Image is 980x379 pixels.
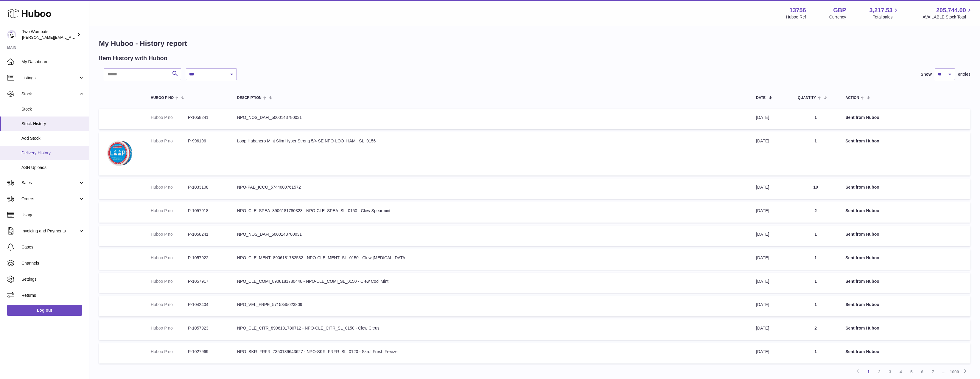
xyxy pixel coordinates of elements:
td: NPO_NOS_DAFI_5000143780031 [231,109,750,129]
dd: P-1033108 [188,184,225,190]
td: [DATE] [750,319,792,340]
td: 1 [792,343,839,364]
span: Delivery History [21,150,85,156]
a: 205,744.00 AVAILABLE Stock Total [923,6,973,20]
td: [DATE] [750,202,792,223]
td: 2 [792,202,839,223]
div: Huboo Ref [786,14,806,20]
td: [DATE] [750,132,792,175]
td: 10 [792,178,839,199]
span: Returns [21,293,85,298]
td: [DATE] [750,343,792,364]
img: alan@twowombats.com [7,30,16,39]
td: [DATE] [750,249,792,270]
strong: Sent from Huboo [845,349,879,354]
span: Stock [21,106,85,112]
span: Cases [21,244,85,250]
h1: My Huboo - History report [99,39,970,48]
a: 1 [863,366,874,377]
dt: Huboo P no [151,349,188,355]
span: Huboo P no [151,96,174,100]
dd: P-1058241 [188,232,225,237]
span: Listings [21,75,78,81]
dd: P-1027969 [188,349,225,355]
span: Quantity [798,96,816,100]
strong: Sent from Huboo [845,139,879,143]
span: Usage [21,212,85,218]
a: 1000 [949,366,960,377]
td: 1 [792,249,839,270]
span: Orders [21,196,78,202]
td: 1 [792,273,839,293]
span: Stock History [21,121,85,127]
strong: Sent from Huboo [845,255,879,260]
span: Add Stock [21,136,85,141]
dt: Huboo P no [151,325,188,331]
dd: P-1058241 [188,115,225,120]
strong: Sent from Huboo [845,208,879,213]
strong: Sent from Huboo [845,115,879,120]
strong: Sent from Huboo [845,302,879,307]
span: Settings [21,277,85,282]
td: NPO_NOS_DAFI_5000143780031 [231,226,750,246]
td: 1 [792,226,839,246]
dd: P-1057923 [188,325,225,331]
span: Total sales [873,14,899,20]
a: 7 [928,366,938,377]
div: Currency [829,14,846,20]
dt: Huboo P no [151,302,188,307]
span: Action [845,96,859,100]
td: Loop Habanero Mint Slim Hyper Strong 5/4 SE NPO-LOO_HAMI_SL_0156 [231,132,750,175]
dt: Huboo P no [151,208,188,214]
td: NPO_VEL_FRPE_5715345023809 [231,296,750,316]
td: NPO_CLE_CITR_8906181780712 - NPO-CLE_CITR_SL_0150 - Clew Citrus [231,319,750,340]
td: 1 [792,296,839,316]
strong: GBP [833,6,846,14]
span: Invoicing and Payments [21,228,78,234]
dd: P-1057922 [188,255,225,261]
dt: Huboo P no [151,255,188,261]
strong: 13756 [789,6,806,14]
strong: Sent from Huboo [845,326,879,330]
a: 2 [874,366,885,377]
td: NPO_SKR_FRFR_7350139643627 - NPO-SKR_FRFR_SL_0120 - Skruf Fresh Freeze [231,343,750,364]
span: Stock [21,91,78,97]
td: 1 [792,132,839,175]
span: AVAILABLE Stock Total [923,14,973,20]
strong: Sent from Huboo [845,185,879,189]
span: ... [938,366,949,377]
span: 205,744.00 [936,6,966,14]
td: NPO_CLE_COMI_8906181780446 - NPO-CLE_COMI_SL_0150 - Clew Cool Mint [231,273,750,293]
dd: P-1057917 [188,279,225,284]
span: Description [237,96,262,100]
a: 6 [917,366,928,377]
span: 3,217.53 [869,6,893,14]
span: ASN Uploads [21,165,85,170]
a: 4 [895,366,906,377]
td: NPO-PAB_ICCO_5744000761572 [231,178,750,199]
dd: P-1057918 [188,208,225,214]
dd: P-996196 [188,138,225,144]
span: entries [958,72,970,77]
h2: Item History with Huboo [99,54,167,62]
span: [PERSON_NAME][EMAIL_ADDRESS][DOMAIN_NAME] [22,35,119,40]
span: My Dashboard [21,59,85,65]
span: Date [756,96,766,100]
a: 3 [885,366,895,377]
a: 5 [906,366,917,377]
div: Two Wombats [22,29,76,40]
a: 3,217.53 Total sales [869,6,900,20]
strong: Sent from Huboo [845,279,879,284]
td: NPO_CLE_MENT_8906181782532 - NPO-CLE_MENT_SL_0150 - Clew [MEDICAL_DATA] [231,249,750,270]
label: Show [921,72,932,77]
td: 2 [792,319,839,340]
dt: Huboo P no [151,138,188,144]
strong: Sent from Huboo [845,232,879,237]
td: 1 [792,109,839,129]
span: Sales [21,180,78,186]
span: Channels [21,260,85,266]
dt: Huboo P no [151,279,188,284]
dt: Huboo P no [151,232,188,237]
img: Loop_Habanero_Mint_Slim_Hyper_Strong_5_4_Nicotine_Pouches-7350114310223.webp [105,138,135,168]
dt: Huboo P no [151,184,188,190]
